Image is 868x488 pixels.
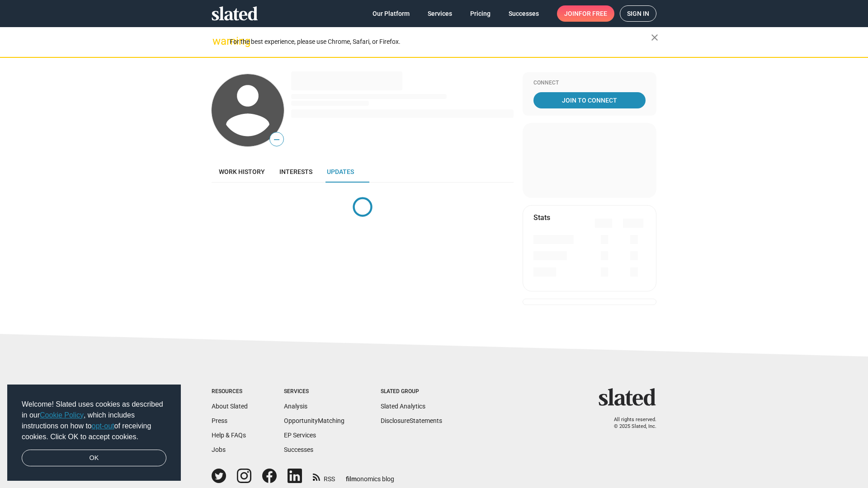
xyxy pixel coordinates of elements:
div: cookieconsent [7,385,181,481]
p: All rights reserved. © 2025 Slated, Inc. [604,417,656,430]
span: Work history [219,168,265,175]
span: Interests [279,168,312,175]
span: Our Platform [373,5,410,22]
a: Sign in [620,5,656,22]
a: Jobs [212,446,226,453]
a: dismiss cookie message [22,450,166,467]
span: Sign in [627,6,649,21]
a: Interests [272,161,320,183]
a: Services [420,5,459,22]
mat-icon: close [649,32,660,43]
div: Slated Group [381,388,442,395]
span: Welcome! Slated uses cookies as described in our , which includes instructions on how to of recei... [22,399,166,442]
a: Cookie Policy [40,411,84,419]
span: Pricing [470,5,491,22]
a: Join To Connect [533,92,646,108]
div: Resources [212,388,248,395]
a: Updates [320,161,361,183]
div: Connect [533,80,646,87]
span: Join To Connect [535,92,644,108]
a: Slated Analytics [381,403,425,410]
div: Services [284,388,344,395]
a: opt-out [92,422,114,430]
a: Analysis [284,403,307,410]
a: Work history [212,161,272,183]
span: — [270,134,283,145]
span: Updates [327,168,354,175]
a: Press [212,417,227,424]
a: OpportunityMatching [284,417,344,424]
span: Services [428,5,452,22]
span: film [346,475,357,483]
span: for free [579,5,607,22]
a: About Slated [212,403,248,410]
a: Successes [501,5,546,22]
mat-card-title: Stats [533,213,550,222]
a: Help & FAQs [212,432,246,439]
a: Successes [284,446,313,453]
a: EP Services [284,432,316,439]
a: filmonomics blog [346,468,394,483]
a: Pricing [463,5,498,22]
a: RSS [313,469,335,483]
a: Joinfor free [557,5,614,22]
a: DisclosureStatements [381,417,442,424]
span: Join [564,5,607,22]
span: Successes [509,5,539,22]
div: For the best experience, please use Chrome, Safari, or Firefox. [230,36,651,48]
mat-icon: warning [212,36,223,47]
a: Our Platform [365,5,417,22]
